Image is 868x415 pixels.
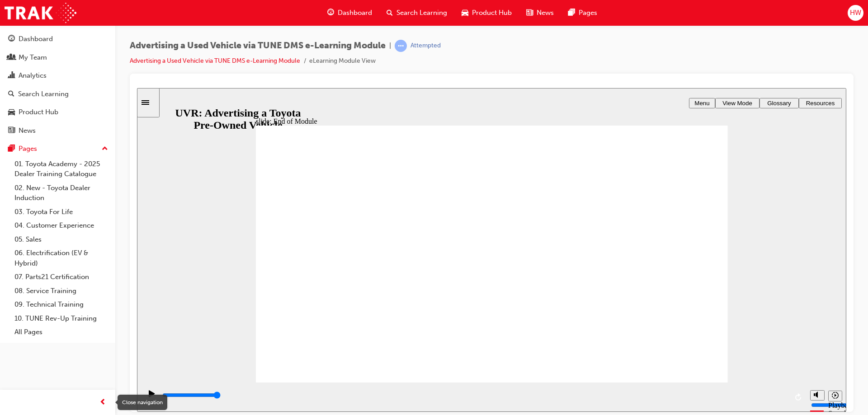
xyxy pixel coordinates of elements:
[5,3,76,23] img: Trak
[561,4,604,22] a: pages-iconPages
[4,122,112,139] a: News
[8,108,15,117] span: car-icon
[519,4,561,22] a: news-iconNews
[462,7,468,19] span: car-icon
[557,12,572,19] span: Menu
[11,312,112,326] a: 10. TUNE Rev-Up Training
[379,4,454,22] a: search-iconSearch Learning
[691,303,705,313] button: playback speed
[327,7,334,19] span: guage-icon
[11,219,112,233] a: 04. Customer Experience
[578,10,623,20] button: View Mode
[8,35,15,43] span: guage-icon
[669,12,698,19] span: Resources
[579,8,597,18] span: Pages
[4,104,112,121] a: Product Hub
[11,157,112,181] a: 01. Toyota Academy - 2025 Dealer Training Catalogue
[25,303,84,311] input: slide progress
[130,57,300,65] a: Advertising a Used Vehicle via TUNE DMS e-Learning Module
[11,298,112,312] a: 09. Technical Training
[662,10,705,20] button: Resources
[395,40,407,52] span: learningRecordVerb_ATTEMPT-icon
[4,86,112,103] a: Search Learning
[387,7,393,19] span: search-icon
[585,12,615,19] span: View Mode
[102,143,108,155] span: up-icon
[396,8,447,18] span: Search Learning
[8,72,15,80] span: chart-icon
[4,140,112,157] button: Pages
[11,325,112,339] a: All Pages
[11,233,112,247] a: 05. Sales
[338,8,372,18] span: Dashboard
[691,313,705,330] div: Playback Speed
[19,34,53,44] div: Dashboard
[5,294,669,324] div: playback controls
[568,7,575,19] span: pages-icon
[11,181,112,205] a: 02. New - Toyota Dealer Induction
[4,67,112,84] a: Analytics
[623,10,662,20] button: Glossary
[526,7,533,19] span: news-icon
[8,127,15,135] span: news-icon
[630,12,654,19] span: Glossary
[4,49,112,66] a: My Team
[11,246,112,270] a: 06. Electrification (EV & Hybrid)
[11,270,112,284] a: 07. Parts21 Certification
[848,5,863,21] button: HW
[118,395,167,410] div: Close navigation
[11,284,112,298] a: 08. Service Training
[130,41,386,51] span: Advertising a Used Vehicle via TUNE DMS e-Learning Module
[19,126,36,136] div: News
[18,89,69,99] div: Search Learning
[673,302,688,312] button: volume
[389,41,391,51] span: |
[655,303,669,316] button: replay
[5,302,20,317] button: play/pause
[537,8,554,18] span: News
[11,205,112,219] a: 03. Toyota For Life
[99,397,106,408] span: prev-icon
[309,56,376,66] li: eLearning Module View
[4,31,112,47] a: Dashboard
[552,10,578,20] button: Menu
[8,90,14,98] span: search-icon
[472,8,512,18] span: Product Hub
[850,8,861,18] span: HW
[19,70,47,81] div: Analytics
[19,144,37,154] div: Pages
[454,4,519,22] a: car-iconProduct Hub
[674,313,732,321] input: volume
[669,294,705,324] div: misc controls
[410,42,441,50] div: Attempted
[19,52,47,63] div: My Team
[8,54,15,62] span: people-icon
[320,4,379,22] a: guage-iconDashboard
[4,29,112,140] button: DashboardMy TeamAnalyticsSearch LearningProduct HubNews
[19,107,58,117] div: Product Hub
[8,145,15,153] span: pages-icon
